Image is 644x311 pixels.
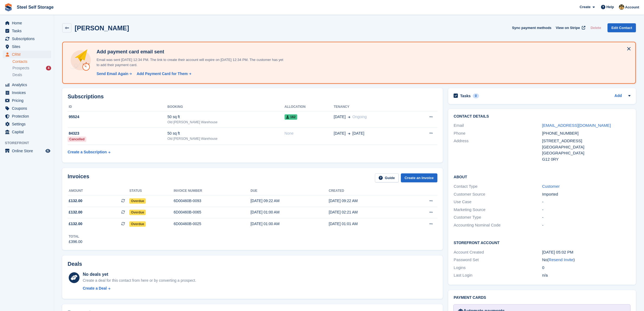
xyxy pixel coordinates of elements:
[334,103,411,111] th: Tenancy
[454,183,542,190] div: Contact Type
[129,210,146,215] span: Overdue
[606,4,614,10] span: Help
[69,198,82,204] span: £132.00
[129,198,146,204] span: Overdue
[542,249,630,255] div: [DATE] 05:02 PM
[68,103,167,111] th: ID
[174,221,250,227] div: 6D00460B-0025
[329,221,407,227] div: [DATE] 01:01 AM
[542,150,630,156] div: [GEOGRAPHIC_DATA]
[3,51,51,58] a: menu
[542,207,630,213] div: -
[615,93,622,99] a: Add
[454,296,630,300] h2: Payment cards
[512,23,551,32] button: Sync payment methods
[250,198,329,204] div: [DATE] 09:22 AM
[12,19,44,27] span: Home
[542,156,630,163] div: G12 0RY
[454,240,630,245] h2: Storefront Account
[12,59,51,64] a: Contacts
[75,24,129,32] h2: [PERSON_NAME]
[454,114,630,119] h2: Contact Details
[285,103,334,111] th: Allocation
[174,209,250,215] div: 6D00460B-0065
[3,27,51,35] a: menu
[12,72,51,78] a: Deals
[68,137,86,142] div: Cancelled
[68,131,167,136] div: 84323
[45,148,51,154] a: Preview store
[68,173,89,182] h2: Invoices
[94,57,284,68] p: Email was sent [DATE] 12:34 PM. The link to create their account will expire on [DATE] 12:34 PM. ...
[12,147,44,155] span: Online Store
[454,249,542,255] div: Account Created
[554,23,586,32] a: View on Stripe
[454,257,542,263] div: Password Set
[250,221,329,227] div: [DATE] 01:00 AM
[12,112,44,120] span: Protection
[401,173,438,182] a: Create an Invoice
[3,89,51,96] a: menu
[329,209,407,215] div: [DATE] 02:21 AM
[619,4,624,10] img: James Steel
[12,66,29,71] span: Prospects
[542,257,630,263] div: No
[167,120,285,125] div: Old [PERSON_NAME] Warehouse
[542,272,630,278] div: n/a
[83,286,107,291] div: Create a Deal
[167,103,285,111] th: Booking
[542,123,611,128] a: [EMAIL_ADDRESS][DOMAIN_NAME]
[250,209,329,215] div: [DATE] 01:00 AM
[542,144,630,150] div: [GEOGRAPHIC_DATA]
[3,97,51,104] a: menu
[580,4,590,10] span: Create
[542,191,630,197] div: Imported
[460,93,471,98] h2: Tasks
[83,286,196,291] a: Create a Deal
[3,128,51,136] a: menu
[137,71,188,77] div: Add Payment Card for Them
[174,198,250,204] div: 6D00460B-0093
[542,138,630,144] div: [STREET_ADDRESS]
[4,3,12,11] img: stora-icon-8386f47178a22dfd0bd8f6a31ec36ba5ce8667c1dd55bd0f319d3a0aa187defe.svg
[334,131,346,136] span: [DATE]
[542,199,630,205] div: -
[69,49,92,72] img: add-payment-card-4dbda4983b697a7845d177d07a5d71e8a16f1ec00487972de202a45f1e8132f5.svg
[69,239,82,245] div: £396.00
[167,136,285,141] div: Old [PERSON_NAME] Warehouse
[68,147,110,157] a: Create a Subscription
[68,261,82,267] h2: Deals
[542,222,630,228] div: -
[556,25,580,31] span: View on Stripe
[549,257,573,262] a: Resend Invite
[454,222,542,228] div: Accounting Nominal Code
[68,149,107,155] div: Create a Subscription
[15,3,56,12] a: Steel Self Storage
[454,130,542,137] div: Phone
[542,265,630,271] div: 0
[375,173,399,182] a: Guide
[250,187,329,195] th: Due
[3,43,51,50] a: menu
[12,105,44,112] span: Coupons
[12,35,44,43] span: Subscriptions
[69,234,82,239] div: Total
[3,19,51,27] a: menu
[454,138,542,162] div: Address
[69,209,82,215] span: £132.00
[607,23,636,32] a: Edit Contact
[12,89,44,96] span: Invoices
[12,43,44,50] span: Sites
[334,114,346,120] span: [DATE]
[12,65,51,71] a: Prospects 4
[329,198,407,204] div: [DATE] 09:22 AM
[542,130,630,137] div: [PHONE_NUMBER]
[3,105,51,112] a: menu
[454,207,542,213] div: Marketing Source
[12,128,44,136] span: Capital
[12,81,44,89] span: Analytics
[542,214,630,221] div: -
[97,71,128,77] div: Send Email Again
[3,120,51,128] a: menu
[454,191,542,197] div: Customer Source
